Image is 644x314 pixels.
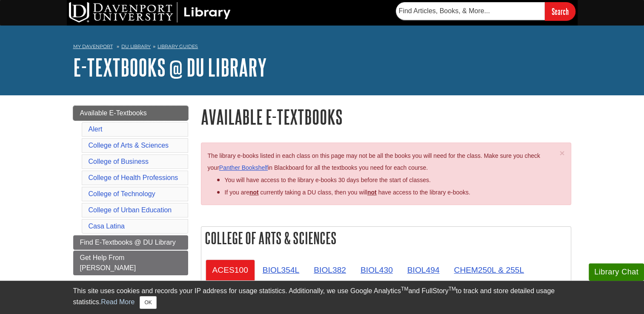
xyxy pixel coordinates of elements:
[206,260,255,280] a: ACES100
[307,260,353,280] a: BIOL382
[73,43,113,50] a: My Davenport
[80,254,136,271] span: Get Help From [PERSON_NAME]
[101,298,135,305] a: Read More
[449,286,456,292] sup: TM
[225,177,431,183] span: You will have access to the library e-books 30 days before the start of classes.
[559,148,564,157] button: Close
[589,263,644,281] button: Library Chat
[249,189,259,196] strong: not
[73,41,571,54] nav: breadcrumb
[367,189,377,196] u: not
[89,206,172,214] a: College of Urban Education
[208,152,540,171] span: The library e-books listed in each class on this page may not be all the books you will need for ...
[89,174,178,181] a: College of Health Professions
[545,2,575,20] input: Search
[396,2,575,20] form: Searches DU Library's articles, books, and more
[73,54,267,80] a: E-Textbooks @ DU Library
[73,106,188,120] a: Available E-Textbooks
[121,43,151,49] a: DU Library
[396,2,545,20] input: Find Articles, Books, & More...
[73,251,188,275] a: Get Help From [PERSON_NAME]
[447,260,531,280] a: CHEM250L & 255L
[354,260,400,280] a: BIOL430
[80,109,147,117] span: Available E-Textbooks
[80,239,176,246] span: Find E-Textbooks @ DU Library
[73,286,571,309] div: This site uses cookies and records your IP address for usage statistics. Additionally, we use Goo...
[219,164,268,171] a: Panther Bookshelf
[89,126,103,133] a: Alert
[225,189,470,196] span: If you are currently taking a DU class, then you will have access to the library e-books.
[256,260,306,280] a: BIOL354L
[401,260,447,280] a: BIOL494
[157,43,198,49] a: Library Guides
[140,296,156,309] button: Close
[69,2,231,23] img: DU Library
[401,286,408,292] sup: TM
[89,223,125,230] a: Casa Latina
[559,148,564,158] span: ×
[201,106,571,128] h1: Available E-Textbooks
[89,190,155,197] a: College of Technology
[73,235,188,250] a: Find E-Textbooks @ DU Library
[89,158,149,165] a: College of Business
[89,142,169,149] a: College of Arts & Sciences
[201,227,571,249] h2: College of Arts & Sciences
